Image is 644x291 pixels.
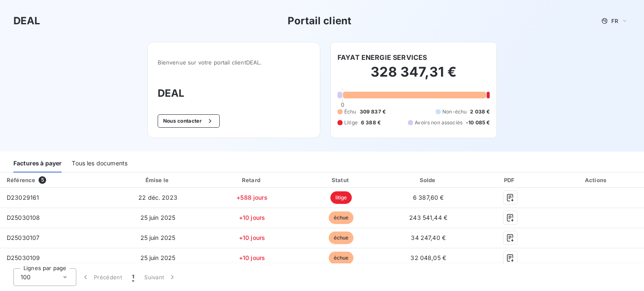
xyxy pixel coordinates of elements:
[411,234,446,241] span: 34 247,40 €
[110,176,205,184] div: Émise le
[329,211,354,224] span: échue
[409,214,447,221] span: 243 541,44 €
[344,119,358,126] span: Litige
[239,234,265,241] span: +10 jours
[132,273,134,281] span: 1
[360,108,386,116] span: 309 837 €
[361,119,381,126] span: 6 388 €
[127,268,139,286] button: 1
[72,155,127,173] div: Tous les documents
[551,176,642,184] div: Actions
[7,177,35,183] div: Référence
[329,232,354,244] span: échue
[330,191,352,204] span: litige
[21,273,31,281] span: 100
[13,155,62,173] div: Factures à payer
[158,86,310,101] h3: DEAL
[139,268,182,286] button: Suivant
[7,194,39,201] span: D23029161
[466,119,490,126] span: -10 085 €
[413,194,444,201] span: 6 387,60 €
[7,254,40,261] span: D25030109
[329,252,354,264] span: échue
[140,214,176,221] span: 25 juin 2025
[158,114,220,128] button: Nous contacter
[442,108,467,116] span: Non-échu
[344,108,356,116] span: Échu
[473,176,547,184] div: PDF
[239,254,265,261] span: +10 jours
[158,59,310,66] span: Bienvenue sur votre portail client DEAL .
[288,13,351,28] h3: Portail client
[13,13,41,28] h3: DEAL
[410,254,446,261] span: 32 048,05 €
[236,194,267,201] span: +588 jours
[415,119,462,126] span: Avoirs non associés
[138,194,177,201] span: 22 déc. 2023
[7,214,40,221] span: D25030108
[76,268,127,286] button: Précédent
[299,176,384,184] div: Statut
[7,234,39,241] span: D25030107
[611,18,618,24] span: FR
[208,176,295,184] div: Retard
[341,101,344,108] span: 0
[39,176,46,184] span: 5
[338,64,490,89] h2: 328 347,31 €
[140,254,176,261] span: 25 juin 2025
[338,52,427,62] h6: FAYAT ENERGIE SERVICES
[239,214,265,221] span: +10 jours
[387,176,470,184] div: Solde
[470,108,490,116] span: 2 038 €
[140,234,176,241] span: 25 juin 2025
